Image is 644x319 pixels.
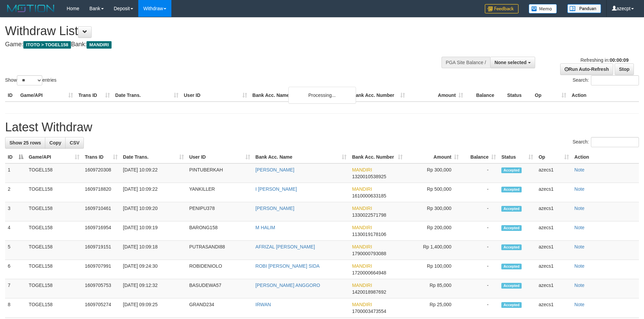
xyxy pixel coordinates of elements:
td: TOGEL158 [26,260,82,279]
td: azecs1 [536,260,572,279]
td: 1609716954 [82,221,120,241]
a: I [PERSON_NAME] [256,186,297,192]
td: 1609710461 [82,202,120,221]
td: Rp 200,000 [405,221,461,241]
td: TOGEL158 [26,202,82,221]
span: MANDIRI [352,186,372,192]
th: ID: activate to sort column descending [5,151,26,163]
span: Copy [49,140,61,145]
td: - [461,163,499,183]
span: MANDIRI [352,263,372,269]
td: [DATE] 10:09:18 [120,241,187,260]
td: TOGEL158 [26,221,82,241]
a: Note [574,244,585,249]
th: Bank Acc. Name [250,89,350,102]
img: MOTION_logo.png [5,3,56,14]
td: 6 [5,260,26,279]
th: Action [572,151,639,163]
a: CSV [65,137,84,149]
td: - [461,260,499,279]
span: ITOTO > TOGEL158 [23,41,71,49]
td: PENIPU378 [187,202,253,221]
td: Rp 25,000 [405,298,461,318]
span: MANDIRI [352,206,372,211]
th: Amount: activate to sort column ascending [405,151,461,163]
td: - [461,241,499,260]
td: TOGEL158 [26,241,82,260]
td: 1609719151 [82,241,120,260]
span: Copy 1420018987692 to clipboard [352,289,386,295]
td: azecs1 [536,241,572,260]
th: Status [504,89,532,102]
img: Feedback.jpg [485,4,519,14]
span: Copy 1320010538925 to clipboard [352,174,386,179]
td: 3 [5,202,26,221]
span: Accepted [501,244,522,250]
td: [DATE] 10:09:22 [120,183,187,202]
span: Accepted [501,206,522,212]
td: 8 [5,298,26,318]
td: GRAND234 [187,298,253,318]
th: Op [532,89,569,102]
a: Note [574,302,585,307]
span: Accepted [501,302,522,308]
h1: Withdraw List [5,24,423,38]
td: BASUDEWA57 [187,279,253,298]
td: azecs1 [536,221,572,241]
th: Balance [466,89,504,102]
td: azecs1 [536,202,572,221]
label: Search: [573,137,639,147]
td: - [461,183,499,202]
td: BARONG158 [187,221,253,241]
span: Copy 1330022571798 to clipboard [352,212,386,218]
th: Action [569,89,639,102]
span: Accepted [501,283,522,289]
div: PGA Site Balance / [442,57,490,68]
td: Rp 1,400,000 [405,241,461,260]
h1: Latest Withdraw [5,121,639,134]
a: Note [574,167,585,172]
a: Note [574,206,585,211]
td: 1609720308 [82,163,120,183]
a: [PERSON_NAME] [256,167,294,172]
td: Rp 85,000 [405,279,461,298]
span: Copy 1790000793088 to clipboard [352,251,386,256]
th: ID [5,89,18,102]
td: TOGEL158 [26,163,82,183]
th: Game/API [18,89,76,102]
th: Date Trans. [113,89,181,102]
span: MANDIRI [352,302,372,307]
td: ROBIDENIOLO [187,260,253,279]
span: Copy 1130019178106 to clipboard [352,232,386,237]
td: PUTRASANDI88 [187,241,253,260]
td: azecs1 [536,279,572,298]
th: User ID: activate to sort column ascending [187,151,253,163]
a: M HALIM [256,225,275,230]
th: Trans ID: activate to sort column ascending [82,151,120,163]
td: 2 [5,183,26,202]
span: Accepted [501,167,522,173]
span: Copy 1700003473554 to clipboard [352,309,386,314]
th: Balance: activate to sort column ascending [461,151,499,163]
td: TOGEL158 [26,279,82,298]
img: Button%20Memo.svg [529,4,557,14]
th: Status: activate to sort column ascending [499,151,536,163]
h4: Game: Bank: [5,41,423,48]
strong: 00:00:09 [610,57,628,63]
a: IRWAN [256,302,271,307]
td: [DATE] 09:09:25 [120,298,187,318]
button: None selected [490,57,535,68]
a: Copy [45,137,66,149]
a: Note [574,263,585,269]
select: Showentries [17,75,42,85]
input: Search: [591,75,639,85]
td: - [461,221,499,241]
a: Stop [615,63,634,75]
span: MANDIRI [352,244,372,249]
a: [PERSON_NAME] ANGGORO [256,283,320,288]
img: panduan.png [567,4,601,13]
td: 1609707991 [82,260,120,279]
a: Note [574,283,585,288]
td: Rp 100,000 [405,260,461,279]
td: YANKILLER [187,183,253,202]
